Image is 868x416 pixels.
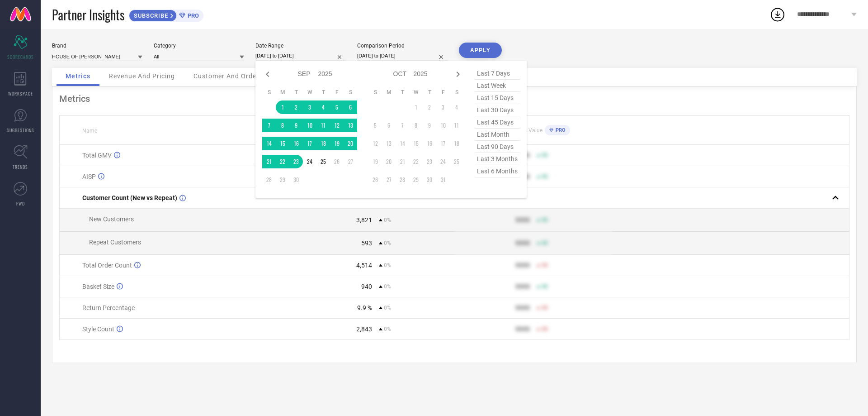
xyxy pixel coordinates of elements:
[475,141,520,153] span: last 90 days
[409,173,423,186] td: Wed Oct 29 2025
[7,53,34,60] span: SCORECARDS
[384,283,391,290] span: 0%
[289,119,303,132] td: Tue Sep 09 2025
[66,72,90,80] span: Metrics
[542,173,548,180] span: 50
[344,155,357,168] td: Sat Sep 27 2025
[475,153,520,165] span: last 3 months
[303,119,316,132] td: Wed Sep 10 2025
[303,89,316,96] th: Wednesday
[129,12,170,19] span: SUBSCRIBE
[396,137,409,150] td: Tue Oct 14 2025
[356,262,372,269] div: 4,514
[436,89,450,96] th: Friday
[384,217,391,223] span: 0%
[330,89,344,96] th: Friday
[357,43,448,49] div: Comparison Period
[475,165,520,177] span: last 6 months
[356,325,372,333] div: 2,843
[396,89,409,96] th: Tuesday
[423,137,436,150] td: Thu Oct 16 2025
[344,137,357,150] td: Sat Sep 20 2025
[303,100,316,114] td: Wed Sep 03 2025
[436,137,450,150] td: Fri Oct 17 2025
[289,100,303,114] td: Tue Sep 02 2025
[384,326,391,332] span: 0%
[396,155,409,168] td: Tue Oct 21 2025
[303,137,316,150] td: Wed Sep 17 2025
[475,80,520,92] span: last week
[82,152,112,159] span: Total GMV
[542,283,548,290] span: 50
[436,173,450,186] td: Fri Oct 31 2025
[515,325,530,333] div: 9999
[515,304,530,311] div: 9999
[255,43,346,49] div: Date Range
[276,173,289,186] td: Mon Sep 29 2025
[542,326,548,332] span: 50
[384,305,391,311] span: 0%
[16,200,25,207] span: FWD
[368,137,382,150] td: Sun Oct 12 2025
[409,155,423,168] td: Wed Oct 22 2025
[409,100,423,114] td: Wed Oct 01 2025
[13,163,28,170] span: TRENDS
[316,100,330,114] td: Thu Sep 04 2025
[316,119,330,132] td: Thu Sep 11 2025
[769,6,786,23] div: Open download list
[109,72,175,80] span: Revenue And Pricing
[368,119,382,132] td: Sun Oct 05 2025
[82,325,114,333] span: Style Count
[450,89,463,96] th: Saturday
[423,155,436,168] td: Thu Oct 23 2025
[453,69,463,80] div: Next month
[82,128,97,134] span: Name
[129,7,203,22] a: SUBSCRIBEPRO
[276,137,289,150] td: Mon Sep 15 2025
[262,137,276,150] td: Sun Sep 14 2025
[276,89,289,96] th: Monday
[515,239,530,247] div: 9999
[542,262,548,268] span: 50
[382,119,396,132] td: Mon Oct 06 2025
[436,119,450,132] td: Fri Oct 10 2025
[475,116,520,129] span: last 45 days
[154,43,244,49] div: Category
[82,283,114,290] span: Basket Size
[475,92,520,104] span: last 15 days
[330,119,344,132] td: Fri Sep 12 2025
[515,262,530,269] div: 9999
[316,155,330,168] td: Thu Sep 25 2025
[423,89,436,96] th: Thursday
[289,89,303,96] th: Tuesday
[368,173,382,186] td: Sun Oct 26 2025
[553,127,566,133] span: PRO
[382,155,396,168] td: Mon Oct 20 2025
[262,69,273,80] div: Previous month
[316,137,330,150] td: Thu Sep 18 2025
[450,155,463,168] td: Sat Oct 25 2025
[515,283,530,290] div: 9999
[382,89,396,96] th: Monday
[330,155,344,168] td: Fri Sep 26 2025
[542,305,548,311] span: 50
[396,173,409,186] td: Tue Oct 28 2025
[542,217,548,223] span: 50
[475,67,520,80] span: last 7 days
[475,129,520,141] span: last month
[344,89,357,96] th: Saturday
[52,5,124,24] span: Partner Insights
[382,173,396,186] td: Mon Oct 27 2025
[459,43,502,58] button: APPLY
[396,119,409,132] td: Tue Oct 07 2025
[262,89,276,96] th: Sunday
[276,100,289,114] td: Mon Sep 01 2025
[357,51,448,61] input: Select comparison period
[361,283,372,290] div: 940
[436,100,450,114] td: Fri Oct 03 2025
[368,89,382,96] th: Sunday
[82,304,135,311] span: Return Percentage
[409,119,423,132] td: Wed Oct 08 2025
[368,155,382,168] td: Sun Oct 19 2025
[382,137,396,150] td: Mon Oct 13 2025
